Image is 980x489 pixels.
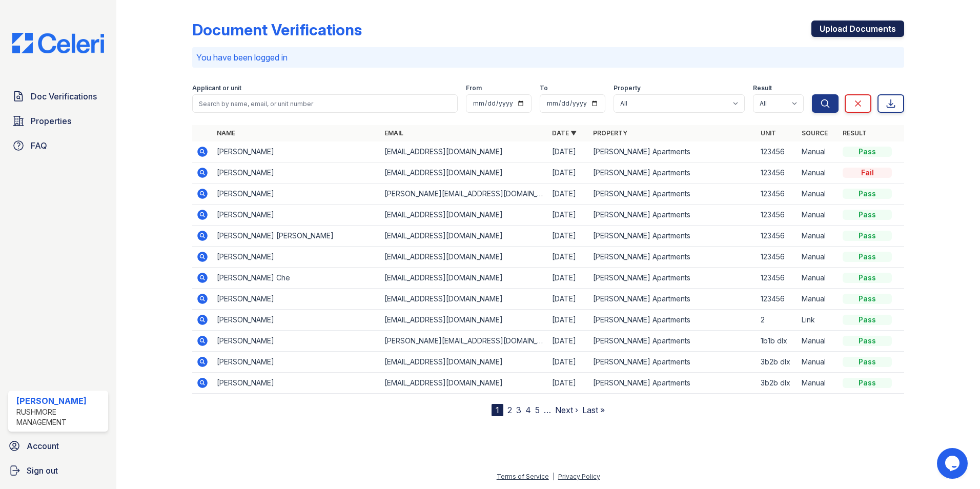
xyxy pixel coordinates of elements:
[213,184,380,205] td: [PERSON_NAME]
[192,84,241,92] label: Applicant or unit
[192,21,362,39] div: Document Verifications
[843,189,892,199] div: Pass
[589,310,757,331] td: [PERSON_NAME] Apartments
[31,139,47,152] span: FAQ
[548,247,589,268] td: [DATE]
[798,247,839,268] td: Manual
[507,405,512,415] a: 2
[380,352,548,373] td: [EMAIL_ADDRESS][DOMAIN_NAME]
[380,205,548,226] td: [EMAIL_ADDRESS][DOMAIN_NAME]
[213,162,380,184] td: [PERSON_NAME]
[4,460,112,481] a: Sign out
[4,436,112,456] a: Account
[843,378,892,388] div: Pass
[802,129,828,137] a: Source
[798,141,839,162] td: Manual
[497,473,549,480] a: Terms of Service
[589,352,757,373] td: [PERSON_NAME] Apartments
[552,129,577,137] a: Date ▼
[757,289,798,310] td: 123456
[492,404,503,416] div: 1
[213,205,380,226] td: [PERSON_NAME]
[380,268,548,289] td: [EMAIL_ADDRESS][DOMAIN_NAME]
[589,205,757,226] td: [PERSON_NAME] Apartments
[548,268,589,289] td: [DATE]
[192,94,458,113] input: Search by name, email, or unit number
[798,268,839,289] td: Manual
[213,310,380,331] td: [PERSON_NAME]
[589,141,757,162] td: [PERSON_NAME] Apartments
[589,184,757,205] td: [PERSON_NAME] Apartments
[466,84,482,92] label: From
[798,352,839,373] td: Manual
[843,147,892,157] div: Pass
[757,162,798,184] td: 123456
[380,184,548,205] td: [PERSON_NAME][EMAIL_ADDRESS][DOMAIN_NAME]
[213,331,380,352] td: [PERSON_NAME]
[593,129,627,137] a: Property
[757,205,798,226] td: 123456
[589,331,757,352] td: [PERSON_NAME] Apartments
[548,331,589,352] td: [DATE]
[27,440,59,452] span: Account
[843,336,892,346] div: Pass
[16,395,104,407] div: [PERSON_NAME]
[31,115,71,127] span: Properties
[614,84,641,92] label: Property
[757,247,798,268] td: 123456
[213,289,380,310] td: [PERSON_NAME]
[798,289,839,310] td: Manual
[558,473,600,480] a: Privacy Policy
[589,247,757,268] td: [PERSON_NAME] Apartments
[555,405,578,415] a: Next ›
[753,84,772,92] label: Result
[4,33,112,53] img: CE_Logo_Blue-a8612792a0a2168367f1c8372b55b34899dd931a85d93a1a3d3e32e68fde9ad4.png
[757,352,798,373] td: 3b2b dlx
[380,331,548,352] td: [PERSON_NAME][EMAIL_ADDRESS][DOMAIN_NAME]
[843,168,892,178] div: Fail
[798,162,839,184] td: Manual
[843,129,867,137] a: Result
[535,405,540,415] a: 5
[196,51,900,64] p: You have been logged in
[843,294,892,304] div: Pass
[380,310,548,331] td: [EMAIL_ADDRESS][DOMAIN_NAME]
[548,226,589,247] td: [DATE]
[217,129,235,137] a: Name
[384,129,403,137] a: Email
[757,268,798,289] td: 123456
[548,184,589,205] td: [DATE]
[843,231,892,241] div: Pass
[843,357,892,367] div: Pass
[27,464,58,477] span: Sign out
[798,331,839,352] td: Manual
[380,162,548,184] td: [EMAIL_ADDRESS][DOMAIN_NAME]
[548,141,589,162] td: [DATE]
[380,247,548,268] td: [EMAIL_ADDRESS][DOMAIN_NAME]
[380,373,548,394] td: [EMAIL_ADDRESS][DOMAIN_NAME]
[757,310,798,331] td: 2
[8,135,108,156] a: FAQ
[757,373,798,394] td: 3b2b dlx
[548,162,589,184] td: [DATE]
[589,226,757,247] td: [PERSON_NAME] Apartments
[213,373,380,394] td: [PERSON_NAME]
[757,226,798,247] td: 123456
[31,90,97,103] span: Doc Verifications
[213,352,380,373] td: [PERSON_NAME]
[548,289,589,310] td: [DATE]
[798,310,839,331] td: Link
[380,141,548,162] td: [EMAIL_ADDRESS][DOMAIN_NAME]
[798,184,839,205] td: Manual
[798,226,839,247] td: Manual
[843,210,892,220] div: Pass
[213,268,380,289] td: [PERSON_NAME] Che
[548,310,589,331] td: [DATE]
[213,141,380,162] td: [PERSON_NAME]
[8,111,108,131] a: Properties
[798,205,839,226] td: Manual
[380,289,548,310] td: [EMAIL_ADDRESS][DOMAIN_NAME]
[8,86,108,107] a: Doc Verifications
[213,226,380,247] td: [PERSON_NAME] [PERSON_NAME]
